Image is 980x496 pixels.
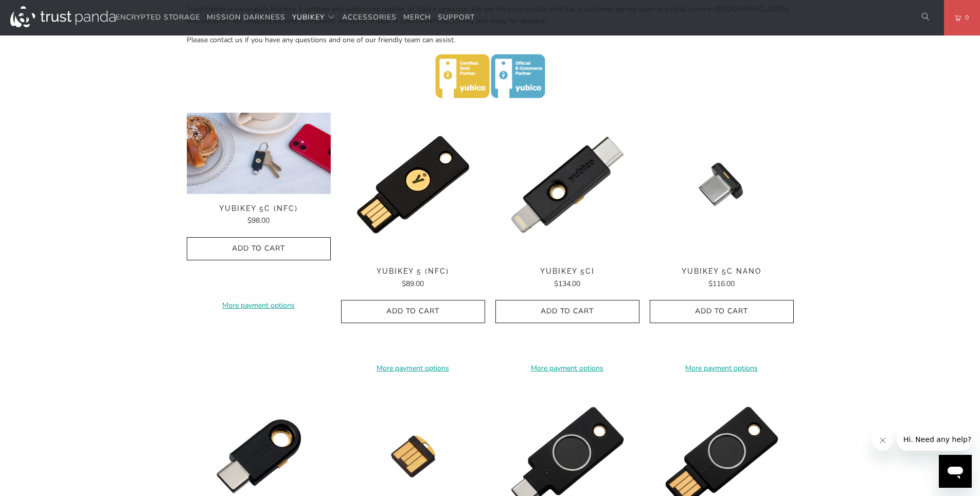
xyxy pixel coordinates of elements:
span: 0 [961,12,969,23]
span: $89.00 [402,279,424,289]
a: More payment options [495,363,639,374]
button: Add to Cart [495,300,639,323]
span: YubiKey 5 (NFC) [341,267,485,276]
a: YubiKey 5 (NFC) - Trust Panda YubiKey 5 (NFC) - Trust Panda [341,113,485,257]
img: YubiKey 5Ci - Trust Panda [495,113,639,257]
span: Merch [403,12,431,22]
span: $134.00 [554,279,580,289]
a: YubiKey 5C Nano - Trust Panda YubiKey 5C Nano - Trust Panda [650,113,794,257]
a: YubiKey 5 (NFC) $89.00 [341,267,485,290]
img: YubiKey 5C (NFC) - Trust Panda [187,113,331,194]
span: Mission Darkness [207,12,286,22]
a: Mission Darkness [207,6,286,30]
img: Trust Panda Australia [10,6,116,27]
a: Encrypted Storage [116,6,200,30]
button: Add to Cart [650,300,794,323]
a: Support [438,6,475,30]
a: More payment options [650,363,794,374]
span: Add to Cart [506,307,629,316]
a: Merch [403,6,431,30]
summary: YubiKey [292,6,335,30]
p: Please contact us if you have any questions and one of our friendly team can assist. [187,34,794,46]
iframe: Button to launch messaging window [939,455,972,488]
span: Add to Cart [198,244,320,253]
iframe: Close message [872,430,893,451]
span: YubiKey [292,12,325,22]
a: YubiKey 5C (NFC) $98.00 [187,204,331,227]
button: Add to Cart [187,237,331,260]
span: $98.00 [247,216,270,225]
span: $116.00 [708,279,735,289]
a: YubiKey 5Ci - Trust Panda YubiKey 5Ci - Trust Panda [495,113,639,257]
span: Support [438,12,475,22]
span: YubiKey 5C (NFC) [187,204,331,213]
nav: Translation missing: en.navigation.header.main_nav [116,6,475,30]
a: More payment options [341,363,485,374]
span: Encrypted Storage [116,12,200,22]
span: YubiKey 5C Nano [650,267,794,276]
button: Add to Cart [341,300,485,323]
span: Add to Cart [661,307,783,316]
img: YubiKey 5C Nano - Trust Panda [650,113,794,257]
iframe: Message from company [897,428,972,451]
a: YubiKey 5C (NFC) - Trust Panda YubiKey 5C (NFC) - Trust Panda [187,113,331,194]
span: Add to Cart [352,307,474,316]
img: YubiKey 5 (NFC) - Trust Panda [341,113,485,257]
a: Accessories [342,6,397,30]
a: YubiKey 5Ci $134.00 [495,267,639,290]
span: Accessories [342,12,397,22]
a: More payment options [187,300,331,311]
a: YubiKey 5C Nano $116.00 [650,267,794,290]
span: YubiKey 5Ci [495,267,639,276]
